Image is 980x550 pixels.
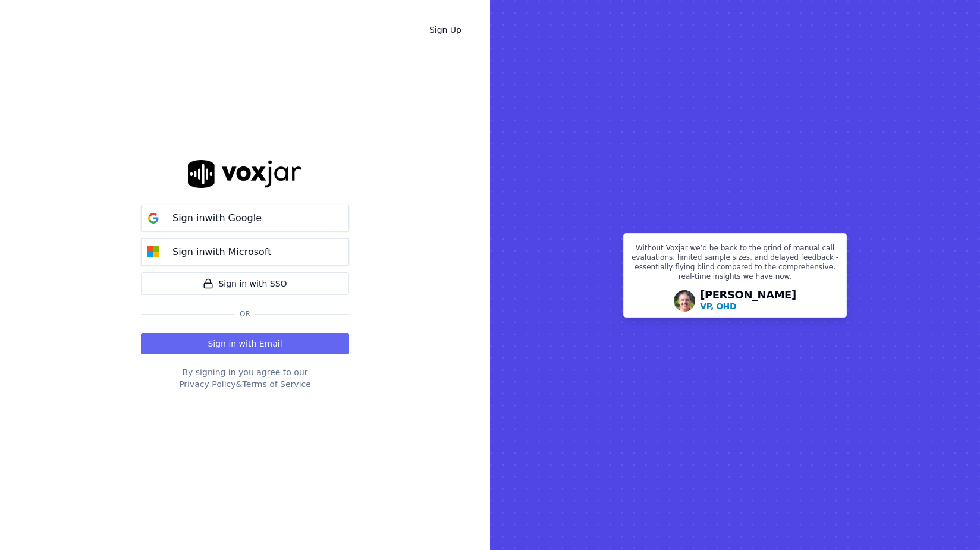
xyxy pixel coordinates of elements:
a: Sign in with SSO [141,272,349,295]
div: [PERSON_NAME] [700,290,796,312]
button: Privacy Policy [179,378,235,390]
button: Sign inwith Google [141,205,349,231]
img: logo [188,160,302,188]
p: Sign in with Google [172,211,262,225]
button: Terms of Service [242,378,310,390]
p: VP, OHD [700,300,736,312]
p: Sign in with Microsoft [172,245,271,259]
div: By signing in you agree to our & [141,366,349,390]
button: Sign in with Email [141,333,349,354]
a: Sign Up [420,19,471,40]
button: Sign inwith Microsoft [141,238,349,265]
span: Or [235,309,255,319]
img: microsoft Sign in button [142,240,165,264]
img: google Sign in button [142,206,165,230]
img: Avatar [674,290,695,312]
p: Without Voxjar we’d be back to the grind of manual call evaluations, limited sample sizes, and de... [631,243,839,286]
